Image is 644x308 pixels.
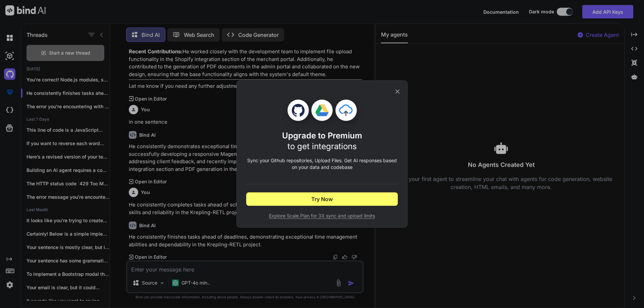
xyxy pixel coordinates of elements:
[287,141,357,151] span: to get integrations
[282,130,362,152] h1: Upgrade to Premium
[311,195,333,203] span: Try Now
[246,157,398,171] p: Sync your Github repositories, Upload Files. Get AI responses based on your data and codebase
[246,212,398,219] span: Explore Scale Plan for 3X sync and upload limits
[246,192,398,206] button: Try Now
